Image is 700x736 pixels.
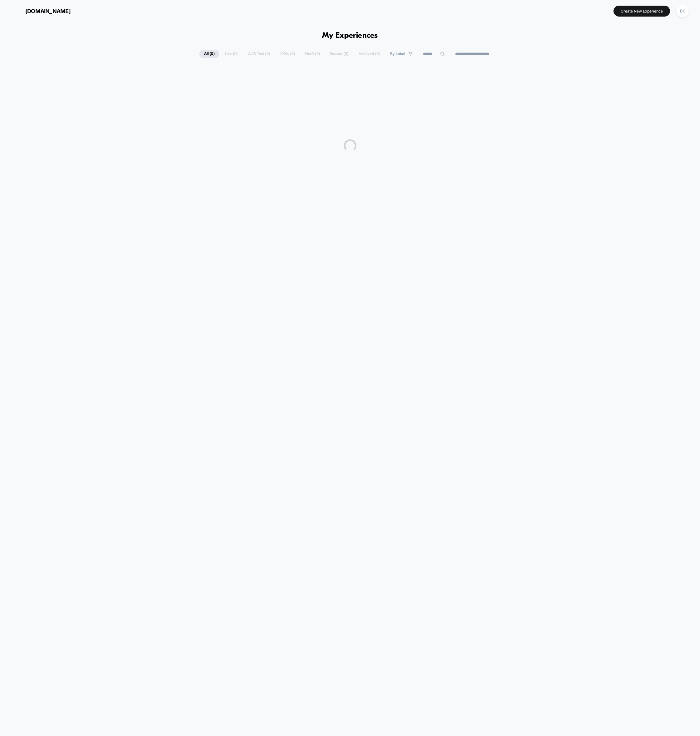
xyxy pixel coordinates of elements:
button: Create New Experience [613,6,670,17]
span: [DOMAIN_NAME] [25,8,71,14]
div: BS [677,5,689,17]
button: [DOMAIN_NAME] [9,6,72,16]
span: All ( 0 ) [199,50,219,58]
h1: My Experiences [322,31,378,40]
span: By Label [390,52,405,56]
button: BS [675,5,691,18]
